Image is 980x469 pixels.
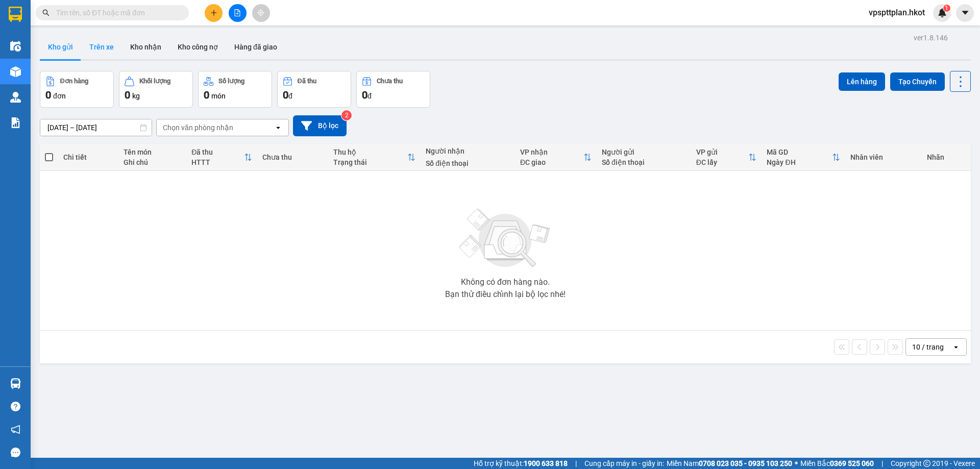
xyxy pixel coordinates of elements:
[226,35,285,59] button: Hàng đã giao
[252,4,270,22] button: aim
[81,35,122,59] button: Trên xe
[943,5,950,12] sup: 1
[274,124,282,132] svg: open
[575,458,577,469] span: |
[602,158,686,166] div: Số điện thoại
[762,144,845,171] th: Toggle SortBy
[262,153,323,161] div: Chưa thu
[10,117,21,128] img: solution-icon
[362,89,367,101] span: 0
[938,8,947,17] img: icon-new-feature
[341,110,352,120] sup: 2
[515,144,597,171] th: Toggle SortBy
[205,4,223,22] button: plus
[210,9,217,16] span: plus
[890,72,945,91] button: Tạo Chuyến
[42,9,50,16] span: search
[125,89,130,101] span: 0
[691,144,762,171] th: Toggle SortBy
[11,402,20,411] span: question-circle
[961,8,970,17] span: caret-down
[377,78,403,85] div: Chưa thu
[520,158,583,166] div: ĐC giao
[11,425,20,434] span: notification
[211,92,226,100] span: món
[474,458,568,469] span: Hỗ trợ kỹ thuật:
[122,35,169,59] button: Kho nhận
[927,153,966,161] div: Nhãn
[204,89,209,101] span: 0
[10,378,21,389] img: warehouse-icon
[132,92,140,100] span: kg
[234,9,241,16] span: file-add
[945,5,948,12] span: 1
[445,290,566,299] div: Bạn thử điều chỉnh lại bộ lọc nhé!
[881,458,883,469] span: |
[198,71,272,108] button: Số lượng0món
[454,203,556,274] img: svg+xml;base64,PHN2ZyBjbGFzcz0ibGlzdC1wbHVnX19zdmciIHhtbG5zPSJodHRwOi8vd3d3LnczLm9yZy8yMDAwL3N2Zy...
[186,144,257,171] th: Toggle SortBy
[333,148,407,156] div: Thu hộ
[277,71,351,108] button: Đã thu0đ
[367,92,372,100] span: đ
[795,461,798,465] span: ⚪️
[124,148,181,156] div: Tên món
[426,159,510,167] div: Số điện thoại
[10,41,21,52] img: warehouse-icon
[800,458,874,469] span: Miền Bắc
[602,148,686,156] div: Người gửi
[426,147,510,155] div: Người nhận
[124,158,181,166] div: Ghi chú
[119,71,193,108] button: Khối lượng0kg
[40,35,81,59] button: Kho gửi
[163,122,233,133] div: Chọn văn phòng nhận
[520,148,583,156] div: VP nhận
[333,158,407,166] div: Trạng thái
[229,4,247,22] button: file-add
[461,278,550,286] div: Không có đơn hàng nào.
[767,158,832,166] div: Ngày ĐH
[850,153,916,161] div: Nhân viên
[10,66,21,77] img: warehouse-icon
[914,32,948,43] div: ver 1.8.146
[191,158,244,166] div: HTTT
[288,92,292,100] span: đ
[356,71,430,108] button: Chưa thu0đ
[9,7,22,22] img: logo-vxr
[40,71,114,108] button: Đơn hàng0đơn
[696,158,749,166] div: ĐC lấy
[257,9,264,16] span: aim
[139,78,170,85] div: Khối lượng
[218,78,244,85] div: Số lượng
[169,35,226,59] button: Kho công nợ
[696,148,749,156] div: VP gửi
[912,342,944,352] div: 10 / trang
[923,460,930,467] span: copyright
[839,72,885,91] button: Lên hàng
[830,459,874,467] strong: 0369 525 060
[60,78,88,85] div: Đơn hàng
[11,448,20,457] span: message
[53,92,66,100] span: đơn
[45,89,51,101] span: 0
[293,115,347,136] button: Bộ lọc
[191,148,244,156] div: Đã thu
[298,78,316,85] div: Đã thu
[667,458,792,469] span: Miền Nam
[10,92,21,103] img: warehouse-icon
[584,458,664,469] span: Cung cấp máy in - giấy in:
[767,148,832,156] div: Mã GD
[524,459,568,467] strong: 1900 633 818
[56,7,177,18] input: Tìm tên, số ĐT hoặc mã đơn
[952,343,960,351] svg: open
[699,459,792,467] strong: 0708 023 035 - 0935 103 250
[861,6,933,19] span: vpspttplan.hkot
[956,4,974,22] button: caret-down
[63,153,113,161] div: Chi tiết
[40,119,152,136] input: Select a date range.
[283,89,288,101] span: 0
[328,144,421,171] th: Toggle SortBy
